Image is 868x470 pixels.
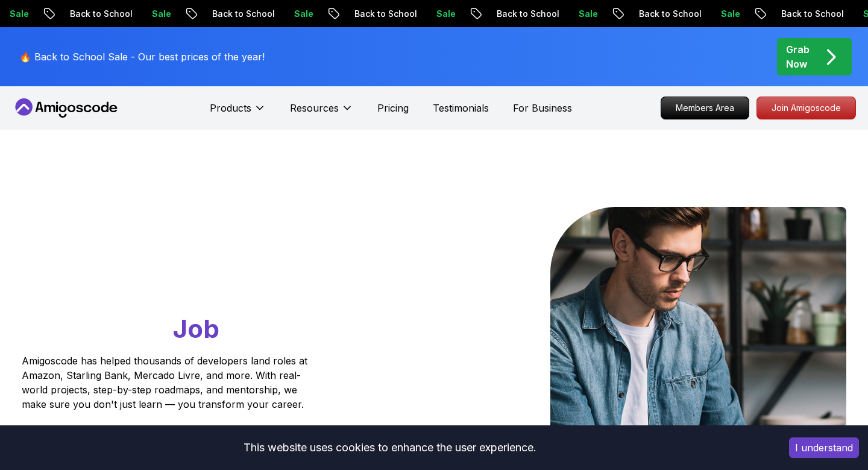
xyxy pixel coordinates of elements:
[316,8,398,20] p: Back to School
[173,313,219,344] span: Job
[683,8,722,20] p: Sale
[22,207,354,346] h1: Go From Learning to Hired: Master Java, Spring Boot & Cloud Skills That Get You the
[513,101,572,115] a: For Business
[114,8,153,20] p: Sale
[825,8,864,20] p: Sale
[22,354,311,411] p: Amigoscode has helped thousands of developers land roles at Amazon, Starling Bank, Mercado Livre,...
[786,42,810,71] p: Grab Now
[661,97,749,119] a: Members Area
[661,97,749,119] p: Members Area
[743,8,825,20] p: Back to School
[398,8,437,20] p: Sale
[601,8,683,20] p: Back to School
[789,437,859,458] button: Accept cookies
[433,101,489,115] a: Testimonials
[256,8,295,20] p: Sale
[377,101,409,115] a: Pricing
[757,97,855,119] p: Join Amigoscode
[19,49,265,64] p: 🔥 Back to School Sale - Our best prices of the year!
[32,8,114,20] p: Back to School
[9,434,771,461] div: This website uses cookies to enhance the user experience.
[210,101,266,125] button: Products
[174,8,256,20] p: Back to School
[290,101,339,115] p: Resources
[756,97,856,119] a: Join Amigoscode
[210,101,251,115] p: Products
[541,8,579,20] p: Sale
[459,8,541,20] p: Back to School
[290,101,353,125] button: Resources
